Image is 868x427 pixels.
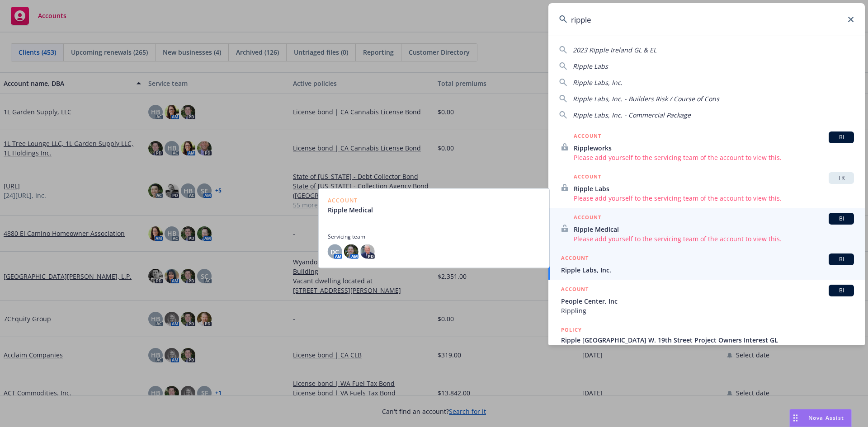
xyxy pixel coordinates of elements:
span: Ripple Labs, Inc. [573,78,623,87]
span: Ripple Labs [574,184,854,193]
span: TR [832,174,850,182]
h5: ACCOUNT [561,285,589,296]
span: Please add yourself to the servicing team of the account to view this. [574,234,854,244]
span: BI [832,215,850,223]
span: People Center, Inc [561,296,854,306]
a: ACCOUNTBIPeople Center, IncRippling [548,280,865,320]
div: Drag to move [790,409,801,427]
h5: POLICY [561,325,582,334]
span: Rippling [561,306,854,315]
span: Nova Assist [808,414,844,422]
span: Ripple Labs [573,62,608,70]
button: Nova Assist [789,409,852,427]
span: BI [832,133,850,141]
a: ACCOUNTTRRipple LabsPlease add yourself to the servicing team of the account to view this. [548,167,865,208]
span: Please add yourself to the servicing team of the account to view this. [574,193,854,203]
input: Search... [548,3,865,36]
span: Ripple Labs, Inc. - Builders Risk / Course of Cons [573,94,719,103]
a: POLICYRipple [GEOGRAPHIC_DATA] W. 19th Street Project Owners Interest GLMGL0199610, [DATE]-[DATE] [548,320,865,359]
h5: ACCOUNT [574,213,601,224]
span: Ripple Labs, Inc. - Commercial Package [573,111,691,119]
span: 2023 Ripple Ireland GL & EL [573,46,656,54]
span: Ripple [GEOGRAPHIC_DATA] W. 19th Street Project Owners Interest GL [561,335,854,345]
span: Ripple Medical [574,225,854,234]
span: Rippleworks [574,143,854,153]
h5: ACCOUNT [574,172,601,183]
span: Please add yourself to the servicing team of the account to view this. [574,153,854,162]
span: Ripple Labs, Inc. [561,265,854,275]
span: BI [832,286,850,295]
h5: ACCOUNT [574,131,601,142]
span: MGL0199610, [DATE]-[DATE] [561,345,854,354]
a: ACCOUNTBIRipple Labs, Inc. [548,249,865,280]
h5: ACCOUNT [561,253,589,264]
a: ACCOUNTBIRippleworksPlease add yourself to the servicing team of the account to view this. [548,127,865,167]
a: ACCOUNTBIRipple MedicalPlease add yourself to the servicing team of the account to view this. [548,208,865,249]
span: BI [832,255,850,263]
